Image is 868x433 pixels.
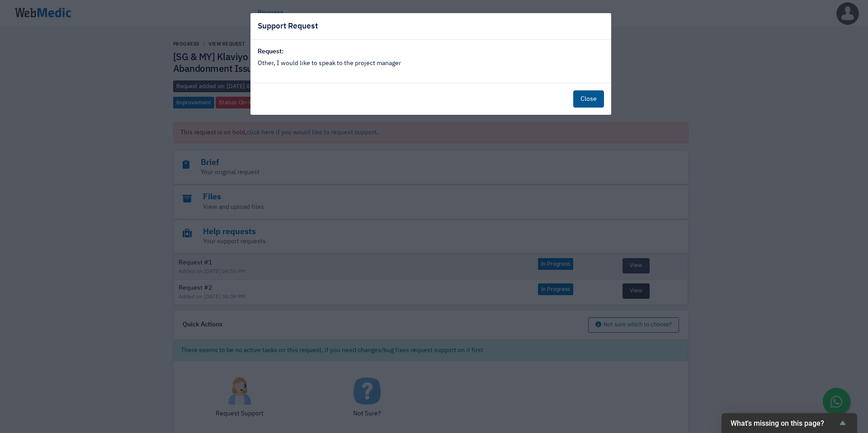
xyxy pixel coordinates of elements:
button: Close [573,90,604,108]
h5: Support Request [258,20,318,32]
span: What's missing on this page? [731,419,837,428]
p: Other, I would like to speak to the project manager [258,59,604,68]
button: Show survey - What's missing on this page? [731,418,848,428]
strong: Request: [258,48,283,55]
